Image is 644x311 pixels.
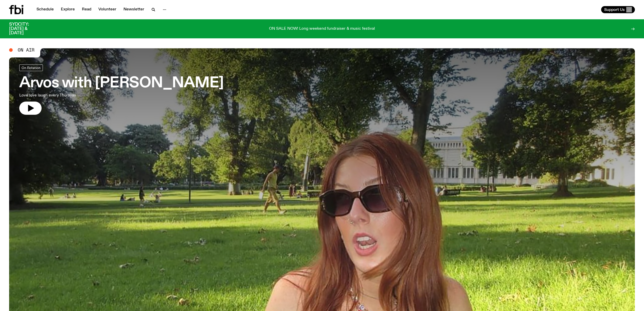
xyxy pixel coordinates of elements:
a: Explore [58,6,78,13]
a: On Rotation [19,64,43,71]
a: Newsletter [120,6,147,13]
span: Support Us [604,7,625,12]
p: ON SALE NOW! Long weekend fundraiser & music festival [269,27,375,31]
h3: SYDCITY: [DATE] & [DATE] [9,22,42,35]
a: Read [79,6,94,13]
span: On Air [18,48,34,52]
a: Volunteer [95,6,119,13]
span: On Rotation [22,66,41,70]
a: Schedule [33,6,57,13]
p: Love love laugh every Thursyay [19,92,149,99]
button: Support Us [601,6,635,13]
a: Arvos with [PERSON_NAME]Love love laugh every Thursyay [19,64,224,115]
h3: Arvos with [PERSON_NAME] [19,76,224,90]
